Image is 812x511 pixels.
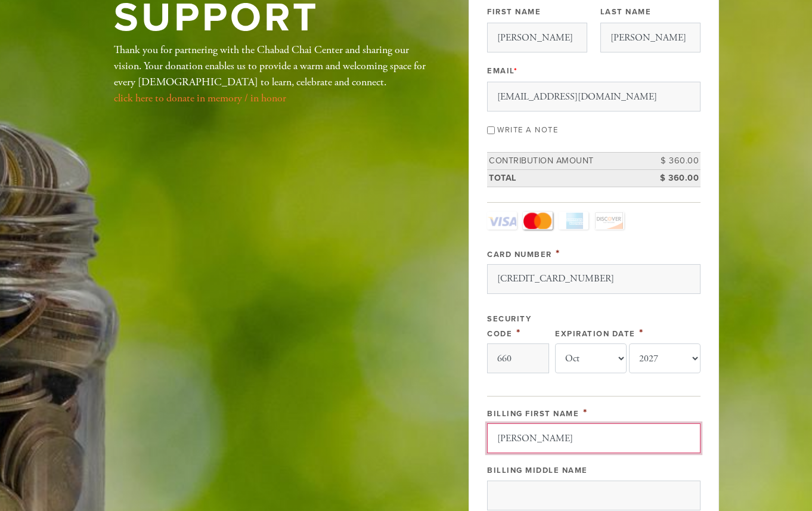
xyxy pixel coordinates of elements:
[594,212,624,230] a: Discover
[639,326,644,339] span: This field is required.
[487,169,647,187] td: Total
[516,326,521,339] span: This field is required.
[583,406,588,419] span: This field is required.
[487,153,647,170] td: Contribution Amount
[487,7,541,17] label: First Name
[487,314,531,339] label: Security Code
[555,343,627,373] select: Expiration Date month
[114,91,286,105] a: click here to donate in memory / in honor
[556,247,560,260] span: This field is required.
[600,7,652,17] label: Last Name
[487,66,517,76] label: Email
[629,343,701,373] select: Expiration Date year
[559,212,588,230] a: Amex
[487,466,588,475] label: Billing Middle Name
[647,169,701,187] td: $ 360.00
[647,153,701,170] td: $ 360.00
[487,212,517,230] a: Visa
[487,409,579,419] label: Billing First Name
[523,212,553,230] a: MasterCard
[487,250,552,259] label: Card Number
[555,329,636,339] label: Expiration Date
[497,125,558,135] label: Write a note
[514,66,518,76] span: This field is required.
[114,42,430,106] div: Thank you for partnering with the Chabad Chai Center and sharing our vision. Your donation enable...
